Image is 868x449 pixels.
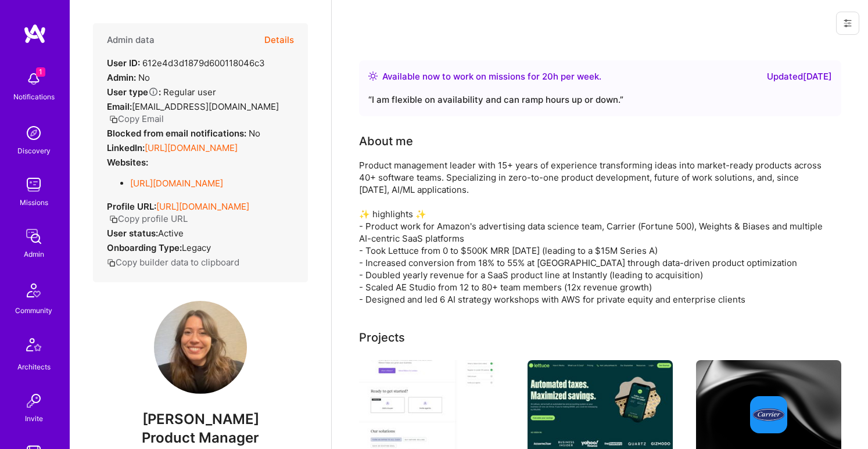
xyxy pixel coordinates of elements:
[107,128,249,139] strong: Blocked from email notifications:
[13,91,55,103] div: Notifications
[767,70,832,84] div: Updated [DATE]
[542,71,553,82] span: 20
[22,389,45,412] img: Invite
[22,121,45,145] img: discovery
[158,228,184,239] span: Active
[750,396,787,433] img: Company logo
[264,23,294,57] button: Details
[107,87,161,98] strong: User type :
[107,101,132,112] strong: Email:
[107,258,116,267] i: icon Copy
[24,248,44,260] div: Admin
[109,115,118,124] i: icon Copy
[154,301,247,394] img: User Avatar
[142,429,259,446] span: Product Manager
[20,276,48,304] img: Community
[17,145,51,157] div: Discovery
[107,71,150,84] div: No
[107,228,158,239] strong: User status:
[368,93,832,107] div: “ I am flexible on availability and can ramp hours up or down. ”
[109,213,188,225] button: Copy profile URL
[107,58,140,69] strong: User ID:
[359,159,824,306] div: Product management leader with 15+ years of experience transforming ideas into market-ready produ...
[109,215,118,224] i: icon Copy
[359,329,405,346] div: Projects
[107,127,260,139] div: No
[107,86,216,98] div: Regular user
[107,256,239,268] button: Copy builder data to clipboard
[20,196,48,209] div: Missions
[130,178,223,189] a: [URL][DOMAIN_NAME]
[17,361,51,373] div: Architects
[20,333,48,361] img: Architects
[93,411,308,428] span: [PERSON_NAME]
[36,67,45,77] span: 1
[23,23,46,44] img: logo
[145,142,238,153] a: [URL][DOMAIN_NAME]
[22,225,45,248] img: admin teamwork
[15,304,52,317] div: Community
[107,242,182,253] strong: Onboarding Type:
[107,201,156,212] strong: Profile URL:
[359,132,413,150] div: About me
[182,242,211,253] span: legacy
[109,113,164,125] button: Copy Email
[368,71,378,81] img: Availability
[25,412,43,425] div: Invite
[107,72,136,83] strong: Admin:
[148,87,159,97] i: Help
[156,201,249,212] a: [URL][DOMAIN_NAME]
[22,173,45,196] img: teamwork
[107,157,148,168] strong: Websites:
[382,70,601,84] div: Available now to work on missions for h per week .
[107,142,145,153] strong: LinkedIn:
[22,67,45,91] img: bell
[132,101,279,112] span: [EMAIL_ADDRESS][DOMAIN_NAME]
[107,35,155,45] h4: Admin data
[107,57,265,69] div: 612e4d3d1879d600118046c3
